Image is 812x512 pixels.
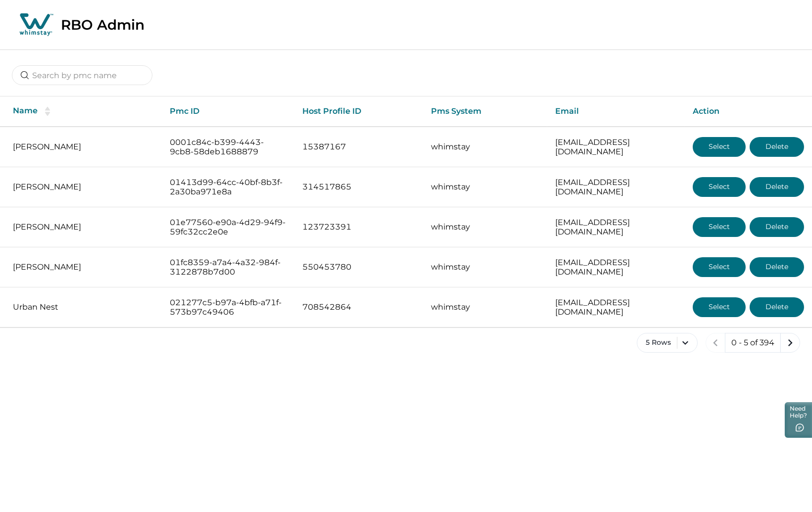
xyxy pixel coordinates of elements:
p: RBO Admin [61,16,144,33]
p: [PERSON_NAME] [13,142,154,152]
button: Delete [750,217,804,237]
p: [PERSON_NAME] [13,182,154,192]
input: Search by pmc name [12,65,152,85]
button: Select [693,297,746,317]
button: Delete [750,257,804,277]
p: whimstay [431,262,539,272]
p: whimstay [431,222,539,232]
button: Delete [750,137,804,157]
button: Delete [750,177,804,197]
button: Select [693,137,746,157]
p: 0001c84c-b399-4443-9cb8-58deb1688879 [170,138,287,157]
p: 314517865 [302,182,415,192]
p: [EMAIL_ADDRESS][DOMAIN_NAME] [555,178,677,197]
p: Urban Nest [13,302,154,312]
button: 5 Rows [637,333,698,353]
p: whimstay [431,182,539,192]
th: Host Profile ID [294,96,423,127]
button: Select [693,177,746,197]
p: whimstay [431,142,539,152]
th: Pmc ID [162,96,294,127]
p: 15387167 [302,142,415,152]
p: [EMAIL_ADDRESS][DOMAIN_NAME] [555,138,677,157]
p: whimstay [431,302,539,312]
p: 0 - 5 of 394 [731,338,774,348]
button: previous page [706,333,725,353]
th: Email [547,96,685,127]
p: [EMAIL_ADDRESS][DOMAIN_NAME] [555,258,677,277]
p: 123723391 [302,222,415,232]
p: [EMAIL_ADDRESS][DOMAIN_NAME] [555,298,677,317]
p: 01e77560-e90a-4d29-94f9-59fc32cc2e0e [170,218,287,237]
p: 550453780 [302,262,415,272]
button: next page [780,333,800,353]
th: Action [685,96,812,127]
button: 0 - 5 of 394 [725,333,781,353]
button: Select [693,217,746,237]
p: 021277c5-b97a-4bfb-a71f-573b97c49406 [170,298,287,317]
button: Delete [750,297,804,317]
p: [PERSON_NAME] [13,222,154,232]
p: [EMAIL_ADDRESS][DOMAIN_NAME] [555,218,677,237]
button: Select [693,257,746,277]
th: Pms System [423,96,547,127]
p: 01413d99-64cc-40bf-8b3f-2a30ba971e8a [170,178,287,197]
p: 708542864 [302,302,415,312]
p: [PERSON_NAME] [13,262,154,272]
p: 01fc8359-a7a4-4a32-984f-3122878b7d00 [170,258,287,277]
button: sorting [38,106,57,116]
